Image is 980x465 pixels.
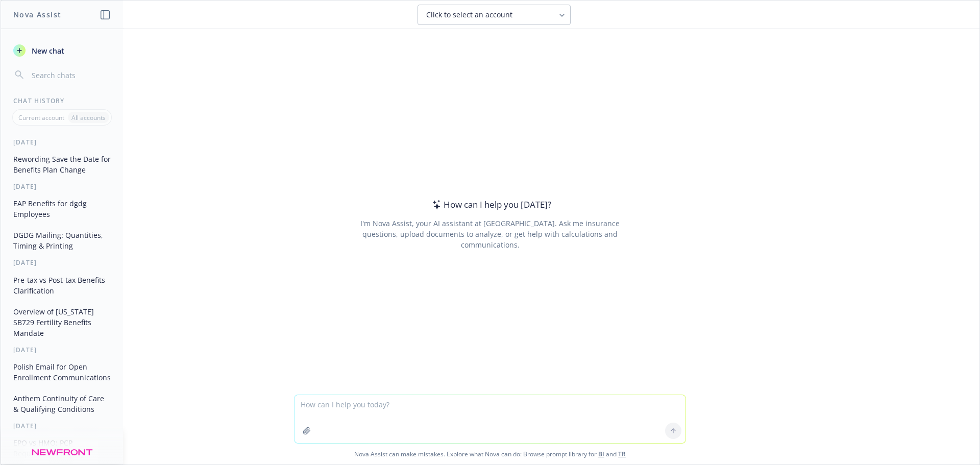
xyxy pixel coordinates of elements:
button: DGDG Mailing: Quantities, Timing & Printing [9,227,115,254]
div: How can I help you [DATE]? [429,198,551,211]
span: New chat [30,45,64,56]
div: I'm Nova Assist, your AI assistant at [GEOGRAPHIC_DATA]. Ask me insurance questions, upload docum... [346,218,633,250]
button: Anthem Continuity of Care & Qualifying Conditions [9,390,115,418]
button: Rewording Save the Date for Benefits Plan Change [9,151,115,178]
a: TR [618,450,626,458]
div: [DATE] [1,258,123,267]
button: EAP Benefits for dgdg Employees [9,195,115,223]
div: [DATE] [1,182,123,191]
span: Nova Assist can make mistakes. Explore what Nova can do: Browse prompt library for and [5,444,975,464]
div: [DATE] [1,346,123,354]
button: EPO vs HMO: PCP Requirement Inquiry [9,434,115,462]
div: [DATE] [1,422,123,430]
p: All accounts [71,113,106,122]
input: Search chats [30,68,111,82]
button: New chat [9,41,115,60]
button: Pre-tax vs Post-tax Benefits Clarification [9,272,115,299]
button: Polish Email for Open Enrollment Communications [9,358,115,386]
button: Click to select an account [418,5,571,25]
p: Current account [18,113,64,122]
h1: Nova Assist [13,9,61,20]
button: Overview of [US_STATE] SB729 Fertility Benefits Mandate [9,303,115,341]
div: [DATE] [1,138,123,146]
div: Chat History [1,96,123,105]
a: BI [598,450,604,458]
span: Click to select an account [426,10,512,20]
